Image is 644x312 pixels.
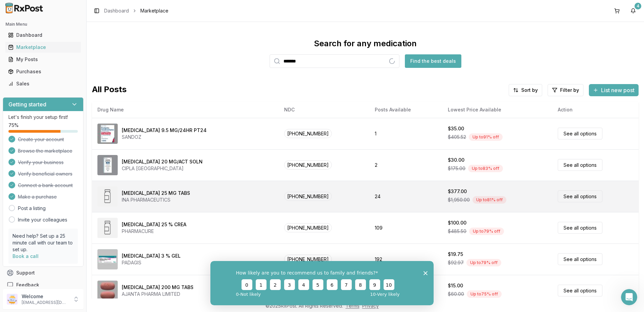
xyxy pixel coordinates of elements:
th: Posts Available [369,102,442,118]
span: Verify your business [18,159,64,166]
img: Diclofenac Sodium 3 % GEL [97,249,118,269]
span: List new post [601,86,635,94]
div: SANDOZ [122,134,207,140]
button: 4 [628,5,639,16]
th: Action [552,102,639,118]
img: User avatar [7,294,18,305]
div: INA PHARMACEUTICS [122,197,190,203]
div: $100.00 [448,219,466,226]
span: Make a purchase [18,193,57,200]
button: Sales [3,78,84,89]
td: 1 [369,118,442,149]
span: [PHONE_NUMBER] [284,255,332,264]
a: Invite your colleagues [18,216,67,223]
a: Marketplace [5,41,81,53]
button: My Posts [3,54,84,65]
div: My Posts [8,56,78,63]
div: $30.00 [448,157,464,163]
img: RxPost Logo [3,3,46,14]
a: See all options [558,159,602,171]
div: Search for any medication [314,38,417,49]
td: 24 [369,181,442,212]
span: [PHONE_NUMBER] [284,129,332,138]
a: Terms [346,303,360,309]
button: Sort by [509,84,542,96]
div: Up to 83 % off [468,165,503,172]
a: See all options [558,190,602,202]
a: See all options [558,253,602,265]
button: Dashboard [3,30,84,41]
div: AJANTA PHARMA LIMITED [122,291,193,297]
img: Diclofenac Potassium 25 MG TABS [97,186,118,207]
span: $92.97 [448,259,464,266]
img: SUMAtriptan 20 MG/ACT SOLN [97,155,118,175]
img: Entacapone 200 MG TABS [97,281,118,301]
p: Need help? Set up a 25 minute call with our team to set up. [13,233,74,253]
img: Rivastigmine 9.5 MG/24HR PT24 [97,124,118,144]
p: [EMAIL_ADDRESS][DOMAIN_NAME] [22,300,69,305]
span: Browse the marketplace [18,148,72,154]
div: Dashboard [8,32,78,38]
div: CIPLA [GEOGRAPHIC_DATA] [122,165,203,172]
span: Marketplace [140,7,168,14]
th: NDC [279,102,370,118]
span: All Posts [92,84,127,96]
td: 192 [369,243,442,275]
td: 2 [369,149,442,181]
a: Post a listing [18,205,46,212]
div: Marketplace [8,44,78,51]
div: $19.75 [448,251,463,258]
button: Find the best deals [405,54,461,68]
button: Purchases [3,66,84,77]
div: $377.00 [448,188,467,195]
div: Up to 91 % off [469,133,503,141]
div: $15.00 [448,282,463,289]
p: Welcome [22,293,69,300]
a: Privacy [362,303,379,309]
p: Let's finish your setup first! [8,114,78,121]
span: [PHONE_NUMBER] [284,160,332,170]
div: Up to 79 % off [466,259,501,266]
a: Purchases [5,66,81,78]
span: Sort by [521,87,538,94]
img: Methyl Salicylate 25 % CREA [97,218,118,238]
iframe: Intercom live chat [621,289,637,305]
span: Feedback [16,282,39,288]
div: Sales [8,80,78,87]
span: $405.52 [448,134,466,140]
nav: breadcrumb [104,7,168,14]
a: See all options [558,285,602,296]
span: $175.00 [448,165,465,172]
h3: Getting started [8,100,46,108]
div: Up to 79 % off [469,228,504,235]
div: $35.00 [448,125,464,132]
a: See all options [558,222,602,234]
div: PHARMACURE [122,228,186,235]
div: [MEDICAL_DATA] 25 % CREA [122,221,186,228]
div: 4 [635,3,641,9]
span: [PHONE_NUMBER] [284,192,332,201]
div: Purchases [8,68,78,75]
span: Verify beneficial owners [18,171,72,177]
span: $1,950.00 [448,197,470,203]
div: [MEDICAL_DATA] 9.5 MG/24HR PT24 [122,127,207,134]
div: [MEDICAL_DATA] 20 MG/ACT SOLN [122,158,203,165]
span: 75 % [8,122,19,129]
a: Book a call [13,253,39,259]
div: Up to 75 % off [467,290,502,298]
iframe: Survey from RxPost [210,261,434,305]
a: Dashboard [104,7,129,14]
span: $485.50 [448,228,466,235]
